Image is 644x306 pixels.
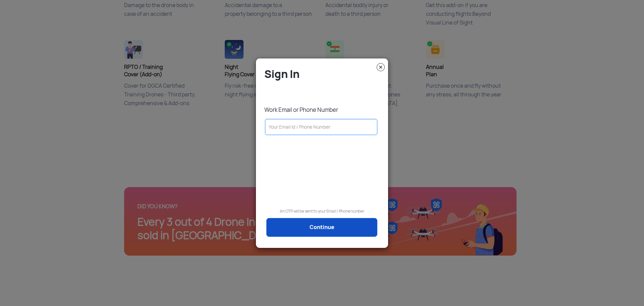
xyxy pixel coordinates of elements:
[264,67,383,81] h4: Sign In
[264,106,383,114] p: Work Email or Phone Number
[265,119,377,135] input: Your Email Id / Phone Number
[261,208,383,215] p: An OTP will be sent to your Email / Phone number
[377,63,385,71] img: close
[266,218,377,237] a: Continue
